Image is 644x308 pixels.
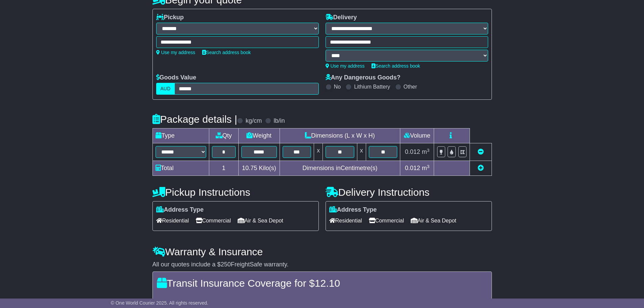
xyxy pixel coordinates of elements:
[202,50,251,55] a: Search address book
[156,206,204,214] label: Address Type
[405,148,420,155] span: 0.012
[209,161,238,176] td: 1
[156,215,189,226] span: Residential
[152,114,237,125] h4: Package details |
[427,148,430,153] sup: 3
[157,278,487,289] h4: Transit Insurance Coverage for $
[314,143,323,161] td: x
[326,63,365,69] a: Use my address
[152,187,319,198] h4: Pickup Instructions
[152,128,209,143] td: Type
[245,117,262,125] label: kg/cm
[238,215,283,226] span: Air & Sea Depot
[400,128,434,143] td: Volume
[111,300,209,306] span: © One World Courier 2025. All rights reserved.
[242,165,257,171] span: 10.75
[369,215,404,226] span: Commercial
[273,117,285,125] label: lb/in
[354,84,390,90] label: Lithium Battery
[372,63,420,69] a: Search address book
[152,246,492,257] h4: Warranty & Insurance
[152,161,209,176] td: Total
[196,215,231,226] span: Commercial
[334,84,341,90] label: No
[156,83,175,95] label: AUD
[329,215,362,226] span: Residential
[238,128,280,143] td: Weight
[329,206,377,214] label: Address Type
[326,187,492,198] h4: Delivery Instructions
[326,14,357,21] label: Delivery
[422,148,430,155] span: m
[152,261,492,268] div: All our quotes include a $ FreightSafe warranty.
[156,74,196,81] label: Goods Value
[209,128,238,143] td: Qty
[427,164,430,169] sup: 3
[156,14,184,21] label: Pickup
[478,165,484,171] a: Add new item
[357,143,366,161] td: x
[280,161,400,176] td: Dimensions in Centimetre(s)
[315,278,340,289] span: 12.10
[326,74,401,81] label: Any Dangerous Goods?
[404,84,417,90] label: Other
[221,261,231,268] span: 250
[422,165,430,171] span: m
[478,148,484,155] a: Remove this item
[280,128,400,143] td: Dimensions (L x W x H)
[405,165,420,171] span: 0.012
[411,215,456,226] span: Air & Sea Depot
[238,161,280,176] td: Kilo(s)
[156,50,195,55] a: Use my address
